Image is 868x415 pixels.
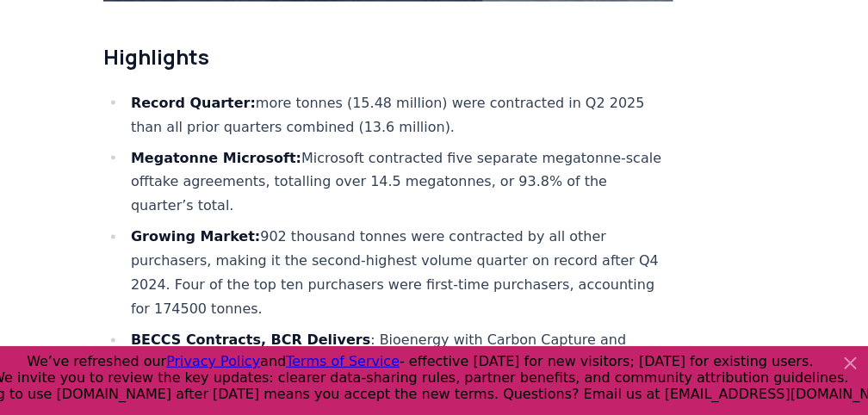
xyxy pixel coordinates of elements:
li: 902 thousand tonnes were contracted by all other purchasers, making it the second-highest volume ... [126,226,673,322]
strong: Megatonne Microsoft: [131,150,301,166]
strong: BECCS Contracts, BCR Delivers [131,332,370,349]
h2: Highlights [103,43,673,71]
strong: Record Quarter: [131,95,256,111]
li: Microsoft contracted five separate megatonne-scale offtake agreements, totalling over 14.5 megato... [126,146,673,219]
strong: Growing Market: [131,229,260,245]
li: more tonnes (15.48 million) were contracted in Q2 2025 than all prior quarters combined (13.6 mil... [126,91,673,139]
